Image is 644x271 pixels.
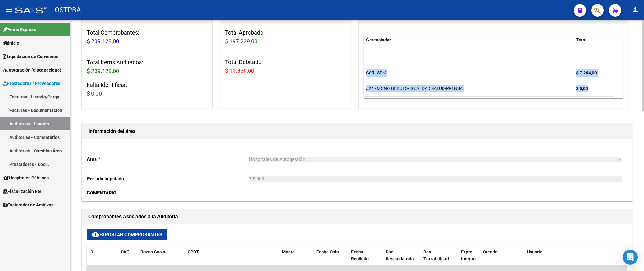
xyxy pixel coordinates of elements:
[576,70,597,75] strong: $ 7.244,00
[50,3,81,17] span: - OSTPBA
[364,33,574,47] datatable-header-cell: Gerenciador
[140,249,167,254] span: Razon Social
[89,249,93,254] span: ID
[3,53,58,60] span: Liquidación de Convenios
[421,245,459,266] datatable-header-cell: Doc Trazabilidad
[87,38,119,45] span: $ 209.128,00
[483,249,498,254] span: Creado
[576,86,588,91] strong: $ 0,00
[225,28,346,46] h3: Total Aprobado:
[138,245,185,266] datatable-header-cell: Razon Social
[366,70,386,75] span: C05 - SPM
[316,249,339,254] span: Fecha Cpbt
[383,245,421,266] datatable-header-cell: Doc Respaldatoria
[574,33,614,47] datatable-header-cell: Total
[87,190,118,196] span: :
[249,157,305,162] span: Hospitales de Autogestión
[527,249,542,254] span: Usuario
[3,201,53,208] span: Explorador de Archivos
[3,66,61,73] span: Integración (discapacidad)
[225,67,254,74] span: $ 11.889,00
[88,126,626,136] h1: Información del área
[87,190,116,196] strong: COMENTARIO
[87,245,118,266] datatable-header-cell: ID
[5,6,13,13] mat-icon: menu
[88,212,626,222] h1: Comprobantes Asociados a la Auditoría
[225,58,346,75] h3: Total Debitado:
[92,231,99,238] mat-icon: cloud_download
[461,249,476,262] span: Expte. Interno
[3,40,19,46] span: Inicio
[576,37,586,42] span: Total
[279,245,314,266] datatable-header-cell: Monto
[87,229,167,240] button: Exportar Comprobantes
[3,174,49,181] span: Hospitales Públicos
[185,245,279,266] datatable-header-cell: CPBT
[349,245,383,266] datatable-header-cell: Fecha Recibido
[314,245,349,266] datatable-header-cell: Fecha Cpbt
[623,250,638,265] div: Open Intercom Messenger
[87,81,207,98] h3: Falta Identificar:
[121,249,129,254] span: CAE
[3,80,60,87] span: Prestadores / Proveedores
[87,90,102,97] span: $ 0,00
[188,249,199,254] span: CPBT
[3,26,36,33] span: Firma Express
[92,232,162,237] span: Exportar Comprobantes
[87,156,249,163] p: Area *
[631,6,639,13] mat-icon: person
[87,175,249,182] p: Periodo Imputado
[87,58,207,76] h3: Total Items Auditados:
[118,245,138,266] datatable-header-cell: CAE
[366,86,463,91] span: J24 - MONOTRIBUTO-IGUALDAD SALUD-PRENSA
[351,249,369,262] span: Fecha Recibido
[3,188,41,195] span: Fiscalización RG
[87,68,119,74] span: $ 209.128,00
[386,249,414,262] span: Doc Respaldatoria
[87,28,207,46] h3: Total Comprobantes:
[225,38,257,45] span: $ 197.239,00
[423,249,449,262] span: Doc Trazabilidad
[459,245,481,266] datatable-header-cell: Expte. Interno
[366,37,391,42] span: Gerenciador
[282,249,295,254] span: Monto
[481,245,525,266] datatable-header-cell: Creado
